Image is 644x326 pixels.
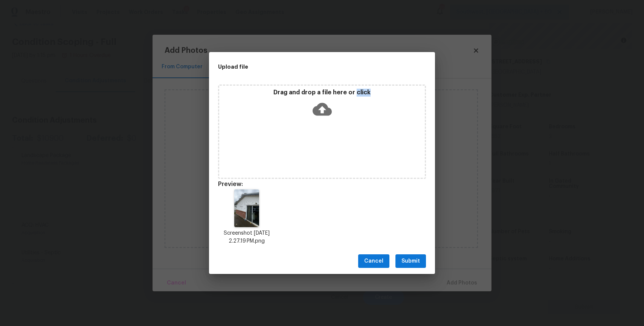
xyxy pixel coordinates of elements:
button: Cancel [358,254,389,268]
h2: Upload file [218,63,392,71]
p: Drag and drop a file here or click [219,89,425,97]
button: Submit [395,254,426,268]
img: Axl6hsbJI0kxAAAAAElFTkSuQmCC [234,189,259,227]
p: Screenshot [DATE] 2.27.19 PM.png [218,229,275,245]
span: Submit [401,257,420,266]
span: Cancel [364,257,383,266]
